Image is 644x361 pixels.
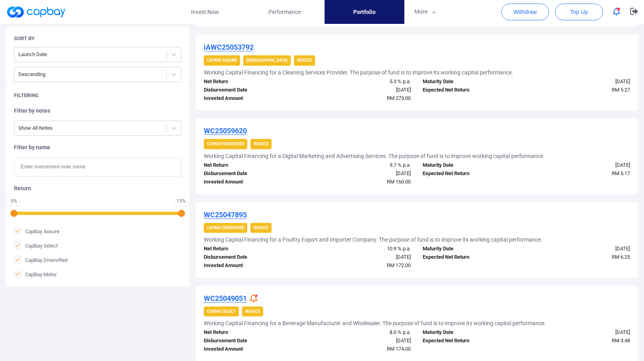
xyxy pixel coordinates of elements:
[417,253,526,261] div: Expected Net Return
[198,253,307,261] div: Disbursement Date
[612,254,630,260] span: RM 6.25
[198,345,307,353] div: Invested Amount
[204,320,546,327] h5: Working Capital Financing for a Beverage Manufacturer and Wholesaler. The purpose of fund is to i...
[612,170,630,176] span: RM 5.17
[387,346,411,352] span: RM 174.00
[417,337,526,345] div: Expected Net Return
[417,161,526,170] div: Maturity Date
[198,178,307,186] div: Invested Amount
[297,58,312,62] strong: Invoice
[612,87,630,93] span: RM 5.27
[526,78,636,86] div: [DATE]
[307,253,417,261] div: [DATE]
[198,161,307,170] div: Net Return
[14,92,39,99] h5: Filtering
[204,211,247,219] u: WC25047895
[246,58,288,62] strong: [DEMOGRAPHIC_DATA]
[353,8,376,16] span: Portfolio
[417,170,526,178] div: Expected Net Return
[570,8,588,16] span: Top Up
[417,86,526,94] div: Expected Net Return
[14,256,67,264] span: CapBay Diversified
[417,245,526,253] div: Maturity Date
[14,144,181,151] h5: Filter by name
[307,170,417,178] div: [DATE]
[501,4,549,20] button: Withdraw
[204,294,247,302] u: WC25049051
[526,328,636,337] div: [DATE]
[207,309,236,314] strong: CapBay Select
[204,69,513,76] h5: Working Capital Financing for a Cleaning Services Provider. The purpose of fund is to improve its...
[307,245,417,253] div: 10.9 % p.a.
[268,8,301,16] span: Performance
[204,43,254,51] u: iAWC25053792
[14,185,181,192] h5: Return
[207,226,244,230] strong: CapBay Diversified
[307,78,417,86] div: 5.3 % p.a.
[198,86,307,94] div: Disbursement Date
[14,35,35,42] h5: Sort By
[417,328,526,337] div: Maturity Date
[307,86,417,94] div: [DATE]
[177,199,186,203] div: 15 %
[198,94,307,103] div: Invested Amount
[612,338,630,343] span: RM 3.48
[14,242,58,250] span: CapBay Select
[204,152,545,160] h5: Working Capital Financing for a Digital Marketing and Advertising Services. The purpose of fund i...
[526,245,636,253] div: [DATE]
[198,245,307,253] div: Net Return
[307,337,417,345] div: [DATE]
[387,179,411,185] span: RM 160.00
[307,161,417,170] div: 9.7 % p.a.
[198,261,307,270] div: Invested Amount
[207,58,237,62] strong: CapBay Assure
[198,78,307,86] div: Net Return
[14,270,57,278] span: CapBay Motor
[204,127,247,135] u: WC25059620
[387,95,411,101] span: RM 273.00
[204,236,542,243] h5: Working Capital Financing for a Poultry Export and Importer Company. The purpose of fund is to im...
[198,328,307,337] div: Net Return
[387,262,411,268] span: RM 172.00
[198,337,307,345] div: Disbursement Date
[555,4,603,20] button: Top Up
[198,170,307,178] div: Disbursement Date
[14,157,181,177] input: Enter investment note name
[417,78,526,86] div: Maturity Date
[245,309,260,314] strong: Invoice
[14,107,181,114] h5: Filter by notes
[254,226,268,230] strong: Invoice
[307,328,417,337] div: 8.0 % p.a.
[207,142,244,146] strong: CapBay Diversified
[526,161,636,170] div: [DATE]
[14,227,59,235] span: CapBay Assure
[254,142,268,146] strong: Invoice
[10,199,18,203] div: 0 %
